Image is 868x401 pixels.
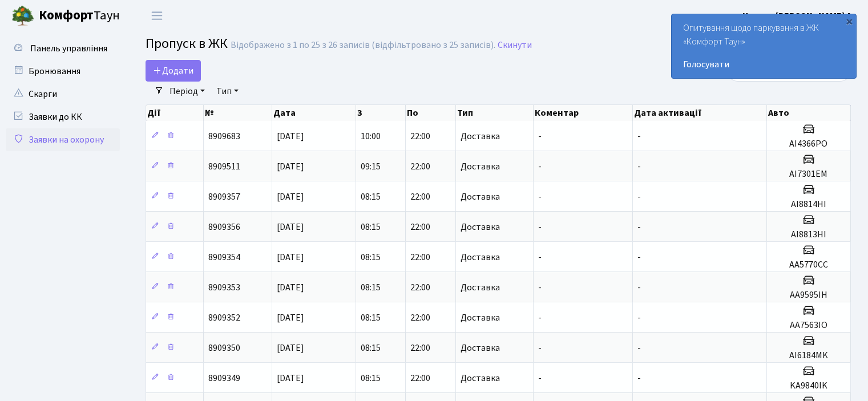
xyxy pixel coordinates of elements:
span: [DATE] [277,372,304,384]
b: Цитрус [PERSON_NAME] А. [742,10,854,22]
span: 22:00 [410,281,430,294]
h5: AA7563IO [772,320,846,331]
th: З [356,105,406,121]
span: - [637,130,641,143]
span: 22:00 [410,160,430,173]
a: Бронювання [6,60,120,83]
span: - [637,372,641,384]
span: 8909354 [208,251,240,264]
span: - [637,342,641,354]
h5: KA9840IK [772,380,846,391]
div: Опитування щодо паркування в ЖК «Комфорт Таун» [672,14,856,78]
span: - [538,342,542,354]
span: - [637,311,641,324]
span: 8909356 [208,221,240,233]
th: № [204,105,272,121]
a: Заявки до КК [6,106,120,128]
span: - [538,251,542,264]
th: Дата активації [633,105,767,121]
a: Заявки на охорону [6,128,120,151]
h5: AI8813HI [772,229,846,240]
span: 08:15 [361,311,381,324]
span: 08:15 [361,281,381,294]
span: Доставка [461,283,500,292]
span: 8909511 [208,160,240,173]
span: Додати [153,64,193,77]
th: Тип [456,105,534,121]
h5: AA9595IH [772,290,846,301]
span: 09:15 [361,160,381,173]
div: Відображено з 1 по 25 з 26 записів (відфільтровано з 25 записів). [231,40,495,51]
span: Панель управління [30,42,107,55]
span: 22:00 [410,372,430,384]
a: Скарги [6,83,120,106]
span: Пропуск в ЖК [146,34,228,54]
span: Доставка [461,253,500,262]
span: 08:15 [361,191,381,203]
span: 22:00 [410,130,430,143]
span: [DATE] [277,160,304,173]
span: - [637,251,641,264]
span: [DATE] [277,191,304,203]
span: Доставка [461,374,500,383]
button: Переключити навігацію [143,6,171,25]
span: [DATE] [277,130,304,143]
span: Доставка [461,222,500,232]
span: Доставка [461,192,500,201]
span: Доставка [461,343,500,353]
span: 22:00 [410,221,430,233]
span: - [538,191,542,203]
span: [DATE] [277,251,304,264]
span: 08:15 [361,251,381,264]
a: Додати [146,60,201,82]
span: 22:00 [410,311,430,324]
th: Авто [767,105,851,121]
h5: AA5770CC [772,260,846,270]
th: По [406,105,455,121]
h5: AI6184MK [772,350,846,361]
span: 8909350 [208,342,240,354]
a: Скинути [498,40,532,51]
span: - [538,130,542,143]
span: - [637,221,641,233]
span: - [637,281,641,294]
span: - [637,191,641,203]
span: 22:00 [410,191,430,203]
a: Тип [212,82,243,101]
div: × [843,15,855,27]
span: [DATE] [277,221,304,233]
span: 10:00 [361,130,381,143]
span: 8909353 [208,281,240,294]
h5: AI8814HI [772,199,846,210]
span: 8909352 [208,311,240,324]
span: 08:15 [361,372,381,384]
a: Голосувати [683,58,845,71]
span: 22:00 [410,251,430,264]
span: Таун [39,6,120,26]
span: 8909357 [208,191,240,203]
span: Доставка [461,162,500,171]
img: logo.png [11,5,34,27]
th: Дії [146,105,204,121]
span: 8909683 [208,130,240,143]
span: [DATE] [277,281,304,294]
span: 08:15 [361,342,381,354]
a: Період [165,82,209,101]
span: [DATE] [277,342,304,354]
th: Дата [272,105,356,121]
span: - [538,281,542,294]
a: Панель управління [6,37,120,60]
h5: AI4366PO [772,139,846,149]
span: - [538,221,542,233]
span: Доставка [461,132,500,141]
span: [DATE] [277,311,304,324]
span: 22:00 [410,342,430,354]
span: - [538,372,542,384]
span: - [538,160,542,173]
th: Коментар [534,105,633,121]
b: Комфорт [39,6,94,25]
span: 08:15 [361,221,381,233]
a: Цитрус [PERSON_NAME] А. [742,9,854,23]
span: - [538,311,542,324]
span: Доставка [461,313,500,322]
